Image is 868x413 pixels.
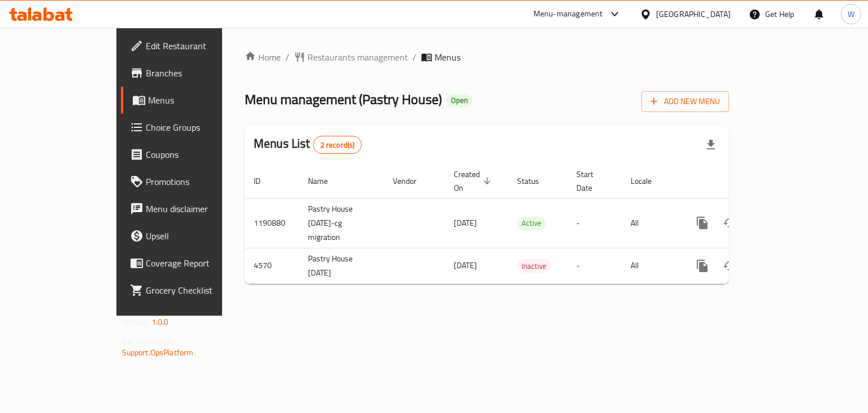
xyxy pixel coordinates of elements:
[454,167,494,195] span: Created On
[716,252,743,279] button: Change Status
[622,198,680,248] td: All
[576,167,608,195] span: Start Date
[254,135,362,154] h2: Menus List
[308,174,342,188] span: Name
[299,198,384,248] td: Pastry House [DATE]-cg migration
[307,50,408,64] span: Restaurants management
[567,198,622,248] td: -
[121,277,262,304] a: Grocery Checklist
[285,50,289,64] li: /
[848,8,854,20] span: W
[631,174,666,188] span: Locale
[454,258,477,273] span: [DATE]
[146,66,253,80] span: Branches
[254,174,275,188] span: ID
[121,222,262,249] a: Upsell
[121,168,262,195] a: Promotions
[245,87,442,112] span: Menu management ( Pastry House )
[146,175,253,188] span: Promotions
[146,229,253,243] span: Upsell
[121,114,262,141] a: Choice Groups
[697,131,724,158] div: Export file
[245,198,299,248] td: 1190880
[245,50,281,64] a: Home
[299,248,384,283] td: Pastry House [DATE]
[122,334,174,349] span: Get support on:
[446,94,472,107] div: Open
[245,50,729,64] nav: breadcrumb
[517,260,551,273] span: Inactive
[146,148,253,161] span: Coupons
[622,248,680,283] td: All
[641,91,729,112] button: Add New Menu
[294,50,408,64] a: Restaurants management
[245,164,806,284] table: enhanced table
[435,50,461,64] span: Menus
[313,136,362,154] div: Total records count
[680,164,806,199] th: Actions
[716,209,743,236] button: Change Status
[146,39,253,53] span: Edit Restaurant
[146,121,253,134] span: Choice Groups
[121,141,262,168] a: Coupons
[121,249,262,277] a: Coverage Report
[413,50,416,64] li: /
[146,202,253,216] span: Menu disclaimer
[121,195,262,222] a: Menu disclaimer
[151,315,169,329] span: 1.0.0
[146,283,253,297] span: Grocery Checklist
[446,96,472,105] span: Open
[454,216,477,230] span: [DATE]
[689,252,716,279] button: more
[567,248,622,283] td: -
[148,93,253,107] span: Menus
[689,209,716,236] button: more
[245,248,299,283] td: 4570
[146,256,253,270] span: Coverage Report
[121,87,262,114] a: Menus
[656,8,731,20] div: [GEOGRAPHIC_DATA]
[650,94,720,109] span: Add New Menu
[517,174,554,188] span: Status
[517,259,551,273] div: Inactive
[122,345,194,360] a: Support.OpsPlatform
[314,140,362,150] span: 2 record(s)
[517,217,546,230] span: Active
[121,59,262,87] a: Branches
[121,32,262,59] a: Edit Restaurant
[533,7,603,21] div: Menu-management
[122,315,150,329] span: Version:
[393,174,431,188] span: Vendor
